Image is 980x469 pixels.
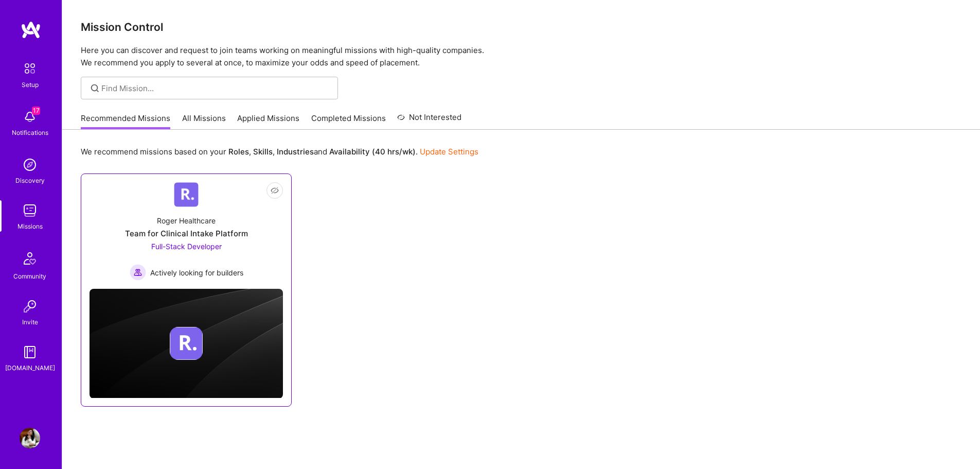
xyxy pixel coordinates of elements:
b: Industries [277,147,314,157]
div: Setup [22,79,39,90]
img: Community [17,246,42,271]
i: icon SearchGrey [89,82,101,94]
div: Missions [17,221,43,232]
a: Update Settings [420,147,478,157]
img: User Avatar [20,428,40,448]
h3: Mission Control [81,21,961,33]
div: Community [13,271,46,282]
a: Recommended Missions [81,113,170,130]
a: Completed Missions [311,113,386,130]
img: Actively looking for builders [130,264,146,281]
a: User Avatar [17,428,43,448]
img: Company Logo [174,182,199,207]
span: Actively looking for builders [150,267,243,278]
p: Here you can discover and request to join teams working on meaningful missions with high-quality ... [81,44,961,69]
div: Discovery [15,175,45,186]
p: We recommend missions based on your , , and . [81,146,478,157]
img: Invite [20,296,40,317]
div: Notifications [12,127,48,138]
a: Company LogoRoger HealthcareTeam for Clinical Intake PlatformFull-Stack Developer Actively lookin... [90,182,283,281]
span: 17 [32,107,40,115]
b: Roles [228,147,249,157]
span: Full-Stack Developer [151,242,222,251]
a: All Missions [182,113,226,130]
img: bell [20,107,40,127]
img: Company logo [170,327,203,360]
div: Roger Healthcare [157,215,216,226]
div: Invite [22,317,38,327]
img: teamwork [20,200,40,221]
img: logo [21,21,41,39]
img: guide book [20,342,40,362]
b: Skills [253,147,273,157]
img: cover [90,289,283,398]
img: discovery [20,154,40,175]
a: Not Interested [397,111,461,130]
div: [DOMAIN_NAME] [5,362,55,373]
b: Availability (40 hrs/wk) [329,147,416,157]
i: icon EyeClosed [271,186,279,195]
input: Find Mission... [101,83,330,94]
img: setup [19,58,41,79]
a: Applied Missions [237,113,299,130]
div: Team for Clinical Intake Platform [125,228,248,239]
